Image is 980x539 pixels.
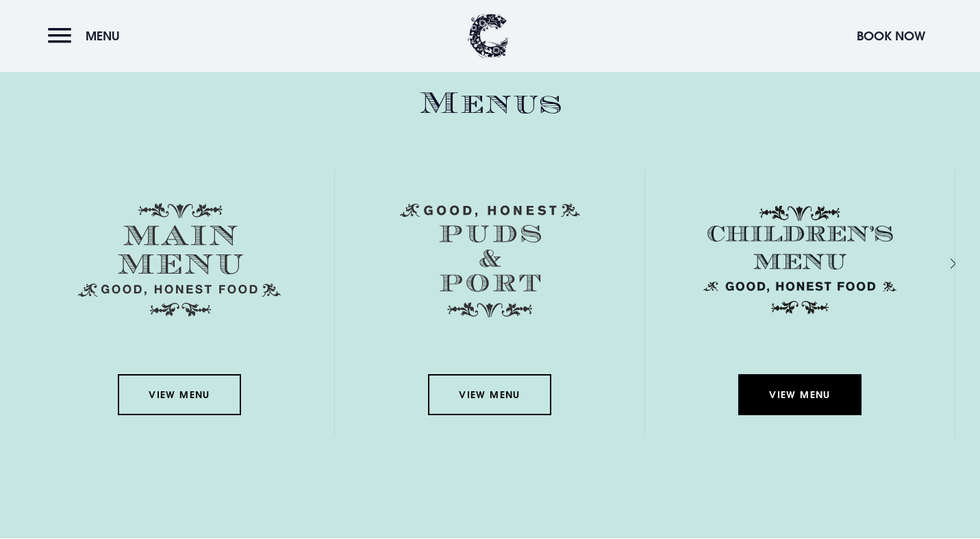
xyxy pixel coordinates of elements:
a: View Menu [118,374,241,415]
div: Next slide [932,253,945,273]
img: Childrens Menu 1 [699,203,901,317]
img: Menu main menu [78,203,281,317]
a: View Menu [738,374,862,415]
span: Menu [86,28,120,44]
button: Book Now [850,21,932,51]
img: Clandeboye Lodge [468,14,509,58]
h2: Menus [25,86,955,122]
button: Menu [48,21,127,51]
img: Menu puds and port [400,203,580,318]
a: View Menu [428,374,551,415]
